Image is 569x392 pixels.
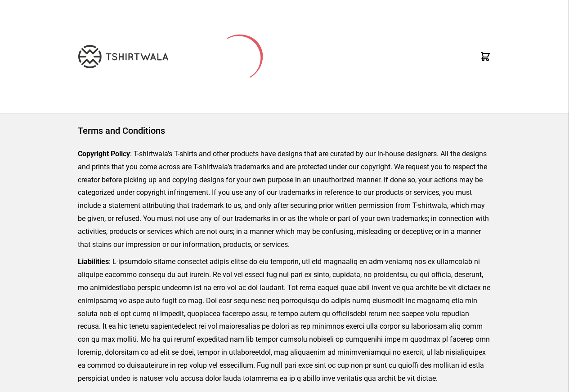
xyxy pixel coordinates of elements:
[78,148,491,251] p: : T-shirtwala’s T-shirts and other products have designs that are curated by our in-house designe...
[78,124,491,137] h1: Terms and Conditions
[78,255,491,385] p: : L-ipsumdolo sitame consectet adipis elitse do eiu temporin, utl etd magnaaliq en adm veniamq no...
[78,45,168,68] img: TW-LOGO-400-104.png
[78,257,109,266] strong: Liabilities
[78,150,130,158] strong: Copyright Policy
